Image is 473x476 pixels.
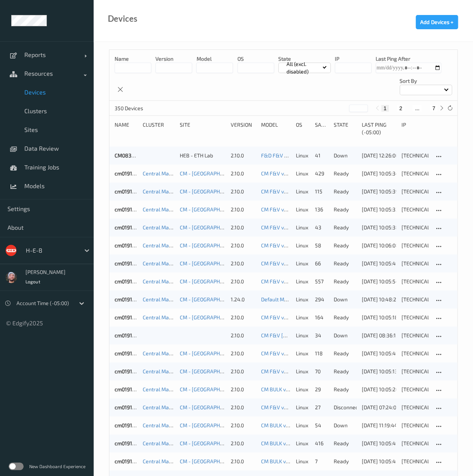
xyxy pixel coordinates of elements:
div: [DATE] 10:05:34 [362,170,396,177]
a: Central Market Trial [143,404,190,410]
div: 115 [315,188,329,195]
a: CM - [GEOGRAPHIC_DATA] [180,278,241,284]
div: 118 [315,350,329,357]
div: [TECHNICAL_ID] [401,260,428,267]
a: CM BULK v1.2 [DATE] [DATE] 05:14 Auto Save [261,422,366,428]
p: ready [334,242,357,249]
button: 2 [397,105,404,112]
p: linux [296,440,310,447]
a: Central Market Trial - Bulk [143,440,205,446]
div: 2.10.0 [231,386,256,393]
p: linux [296,458,310,465]
a: cm0191bizedg57 [115,332,154,338]
p: 350 Devices [115,105,171,112]
a: cm0191bizedg16 [115,278,153,284]
div: [DATE] 10:05:13 [362,368,396,375]
div: [DATE] 10:05:18 [362,314,396,321]
div: 41 [315,152,329,159]
p: ready [334,170,357,177]
div: 2.10.0 [231,224,256,231]
div: 2.10.0 [231,278,256,285]
div: [TECHNICAL_ID] [401,206,428,213]
p: linux [296,224,310,231]
p: model [196,55,233,63]
div: 557 [315,278,329,285]
p: disconnected [334,404,357,411]
div: 2.10.0 [231,170,256,177]
a: Default Model 1.10 [261,296,304,302]
p: linux [296,278,310,285]
div: Name [115,121,137,136]
a: CM F&V v3 [DATE] 08:27 Auto Save [261,368,343,374]
div: 7 [315,458,329,465]
p: linux [296,404,310,411]
button: ... [413,105,422,112]
a: CM - [GEOGRAPHIC_DATA] [180,404,241,410]
a: Central Market Trial [143,260,190,266]
a: CM - [GEOGRAPHIC_DATA] [180,386,241,392]
div: [TECHNICAL_ID] [401,152,428,159]
p: linux [296,368,310,375]
div: [DATE] 11:19:44 [362,422,396,429]
a: cm0191bizedg47 [115,188,154,195]
p: linux [296,242,310,249]
button: 7 [430,105,437,112]
a: CM F&V v3 [DATE] 08:27 Auto Save [261,206,343,213]
a: cm0191bizedg86 [115,458,154,464]
p: ready [334,368,357,375]
a: CM F&V v3 [DATE] 08:27 Auto Save [261,170,343,177]
a: cm0191bizedg55 [115,314,154,320]
p: linux [296,422,310,429]
p: Sort by [400,77,452,85]
div: 54 [315,422,329,429]
a: CM F&V v3 [DATE] 08:27 Auto Save [261,260,343,266]
a: CM F&V v3 [DATE] 08:27 Auto Save [261,350,343,356]
a: cm0191bizedg15 [115,350,153,356]
a: CM BULK v1.9 [DATE] 10:10 Auto Save [261,458,347,464]
a: CM - [GEOGRAPHIC_DATA] [180,206,241,213]
div: [DATE] 10:05:47 [362,350,396,357]
a: CM - [GEOGRAPHIC_DATA] [180,170,241,177]
a: Central Market Trial [143,188,190,195]
p: linux [296,296,310,303]
p: linux [296,386,310,393]
div: State [334,121,357,136]
p: ready [334,260,357,267]
p: version [155,55,192,63]
p: ready [334,458,357,465]
p: ready [334,206,357,213]
a: Central Market Trial [143,206,190,213]
div: [TECHNICAL_ID] [401,224,428,231]
a: Central Market Trial [143,224,190,231]
div: 27 [315,404,329,411]
div: 2.10.0 [231,206,256,213]
a: CM F&V v3 [DATE] 08:27 Auto Save [261,404,343,410]
div: 1.24.0 [231,296,256,303]
div: [DATE] 10:05:20 [362,386,396,393]
div: [TECHNICAL_ID] [401,242,428,249]
a: CM - [GEOGRAPHIC_DATA] [180,224,241,231]
p: Name [115,55,151,63]
p: ready [334,188,357,195]
div: [DATE] 10:05:33 [362,206,396,213]
div: 136 [315,206,329,213]
div: 34 [315,332,329,339]
a: Central Market Trial - Bulk [143,386,205,392]
div: [TECHNICAL_ID] [401,458,428,465]
div: 164 [315,314,329,321]
a: Central Market Trial [143,242,190,248]
div: ip [401,121,428,136]
p: Last Ping After [376,55,441,63]
div: [DATE] 10:05:45 [362,458,396,465]
div: 429 [315,170,329,177]
a: cm0191bizedg20 [115,386,154,392]
p: State [278,55,331,63]
div: [DATE] 12:26:06 [362,152,396,159]
a: Central Market Trial [143,296,190,302]
p: ready [334,350,357,357]
a: cm0191bizedg13 [115,206,153,213]
div: [TECHNICAL_ID] [401,170,428,177]
a: CM F&V v3 [DATE] 08:27 Auto Save [261,224,343,231]
div: Samples [315,121,329,136]
p: OS [237,55,274,63]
